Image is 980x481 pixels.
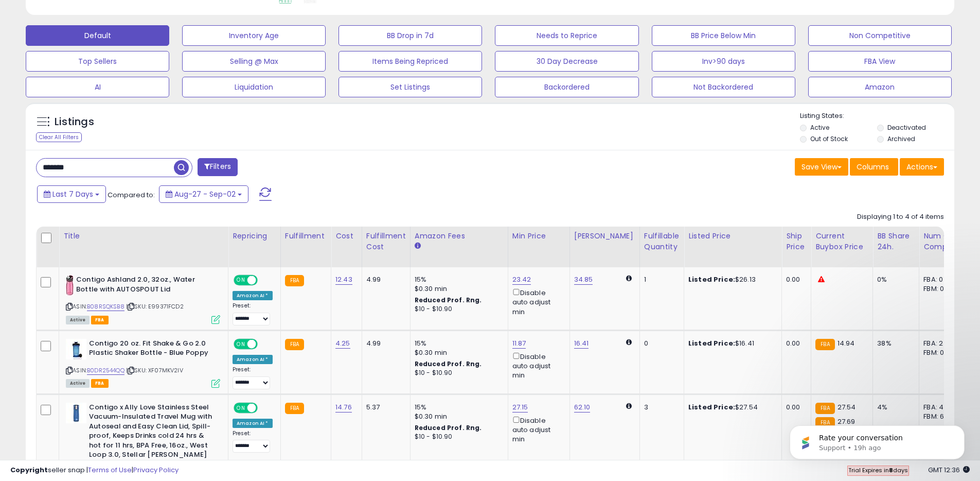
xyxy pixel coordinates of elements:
[495,25,638,46] button: Needs to Reprice
[366,403,402,412] div: 5.37
[877,275,911,284] div: 0%
[838,338,855,348] span: 14.94
[89,339,214,360] b: Contigo 20 oz. Fit Shake & Go 2.0 Plastic Shaker Bottle - Blue Poppy
[66,379,90,388] span: All listings currently available for purchase on Amazon
[887,134,915,143] label: Archived
[688,274,735,284] b: Listed Price:
[512,415,562,444] div: Disable auto adjust min
[923,403,957,412] div: FBA: 4
[126,302,184,311] span: | SKU: E99371FCD2
[338,25,482,46] button: BB Drop in 7d
[66,275,74,296] img: 31EIt-VyWNL._SL40_.jpg
[108,190,155,200] span: Compared to:
[235,276,247,285] span: ON
[182,51,326,72] button: Selling @ Max
[808,51,952,72] button: FBA View
[366,231,406,252] div: Fulfillment Cost
[63,231,224,242] div: Title
[688,338,735,348] b: Listed Price:
[877,231,915,252] div: BB Share 24h.
[66,403,86,423] img: 31N18PYe6nL._SL40_.jpg
[91,379,109,388] span: FBA
[91,316,109,324] span: FBA
[808,25,952,46] button: Non Competitive
[688,339,774,348] div: $16.41
[338,77,482,97] button: Set Listings
[877,403,911,412] div: 4%
[87,302,124,311] a: B08RSQKSB8
[159,185,248,203] button: Aug-27 - Sep-02
[26,51,169,72] button: Top Sellers
[66,275,220,323] div: ASIN:
[52,189,93,199] span: Last 7 Days
[335,338,350,349] a: 4.25
[335,402,352,413] a: 14.76
[335,274,352,285] a: 12.43
[26,77,169,97] button: AI
[495,51,638,72] button: 30 Day Decrease
[688,275,774,284] div: $26.13
[88,465,132,475] a: Terms of Use
[415,403,500,412] div: 15%
[857,212,944,222] div: Displaying 1 to 4 of 4 items
[10,465,48,475] strong: Copyright
[415,275,500,284] div: 15%
[233,291,273,300] div: Amazon AI *
[574,274,593,285] a: 34.85
[55,115,94,129] h5: Listings
[512,274,531,285] a: 23.42
[36,132,82,142] div: Clear All Filters
[37,185,106,203] button: Last 7 Days
[415,412,500,421] div: $0.30 min
[285,403,304,414] small: FBA
[574,402,591,413] a: 62.10
[235,403,247,412] span: ON
[89,403,214,462] b: Contigo x Ally Love Stainless Steel Vacuum-Insulated Travel Mug with Autoseal and Easy Clean Lid,...
[512,231,565,242] div: Min Price
[66,316,90,324] span: All listings currently available for purchase on Amazon
[512,287,562,317] div: Disable auto adjust min
[233,302,273,325] div: Preset:
[415,369,500,377] div: $10 - $10.90
[810,123,829,132] label: Active
[366,275,402,284] div: 4.99
[774,404,980,476] iframe: Intercom notifications message
[415,296,482,304] b: Reduced Prof. Rng.
[900,158,944,176] button: Actions
[338,51,482,72] button: Items Being Repriced
[256,339,273,348] span: OFF
[838,402,856,412] span: 27.54
[923,348,957,357] div: FBM: 0
[786,231,807,252] div: Ship Price
[182,25,326,46] button: Inventory Age
[512,338,526,349] a: 11.87
[644,339,676,348] div: 0
[495,77,638,97] button: Backordered
[66,339,220,387] div: ASIN:
[808,77,952,97] button: Amazon
[285,231,327,242] div: Fulfillment
[815,231,868,252] div: Current Buybox Price
[76,275,201,297] b: Contigo Ashland 2.0, 32oz., Water Bottle with AUTOSPOUT Lid
[133,465,179,475] a: Privacy Policy
[174,189,236,199] span: Aug-27 - Sep-02
[652,25,795,46] button: BB Price Below Min
[415,359,482,368] b: Reduced Prof. Rng.
[366,339,402,348] div: 4.99
[688,231,777,242] div: Listed Price
[644,275,676,284] div: 1
[574,231,635,242] div: [PERSON_NAME]
[233,419,273,428] div: Amazon AI *
[235,339,247,348] span: ON
[233,366,273,389] div: Preset:
[10,466,179,475] div: seller snap | |
[923,231,961,252] div: Num of Comp.
[652,77,795,97] button: Not Backordered
[66,339,86,359] img: 31GD4WHNJwL._SL40_.jpg
[512,402,528,413] a: 27.15
[415,242,421,251] small: Amazon Fees.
